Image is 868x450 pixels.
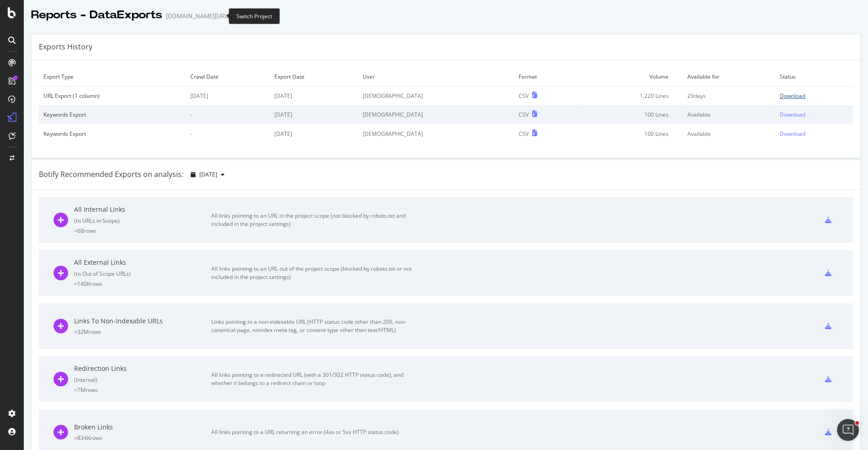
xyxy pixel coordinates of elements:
td: Crawl Date [186,67,270,86]
div: = 32M rows [74,328,211,336]
td: Status [775,67,853,86]
td: 100 Lines [577,105,682,124]
td: [DEMOGRAPHIC_DATA] [358,124,514,143]
div: All links pointing to a redirected URL (with a 301/302 HTTP status code), and whether it belongs ... [211,371,417,387]
td: [DATE] [186,86,270,106]
div: Keywords Export [43,111,181,118]
div: All Internal Links [74,205,211,214]
div: Download [779,130,805,138]
iframe: Intercom live chat [837,419,859,441]
td: [DATE] [270,105,358,124]
div: Download [779,92,805,100]
div: csv-export [825,323,831,329]
div: = 834K rows [74,434,211,442]
div: Botify Recommended Exports on analysis: [39,169,183,180]
div: All links pointing to a URL returning an error (4xx or 5xx HTTP status code) [211,428,417,436]
div: All links pointing to an URL out of the project scope (blocked by robots.txt or not included in t... [211,265,417,281]
a: Download [779,130,848,138]
div: All links pointing to an URL in the project scope (not blocked by robots.txt and included in the ... [211,212,417,228]
div: ( to URLs in Scope ) [74,217,211,225]
div: Links pointing to a non-indexable URL (HTTP status code other than 200, non-canonical page, noind... [211,318,417,334]
span: 2025 Aug. 12th [199,171,217,178]
td: User [358,67,514,86]
td: 1,220 Lines [577,86,682,106]
div: Available [687,111,770,118]
div: Links To Non-Indexable URLs [74,316,211,326]
div: Broken Links [74,423,211,432]
div: Reports - DataExports [31,7,162,23]
td: Format [514,67,577,86]
div: = 7M rows [74,386,211,394]
td: - [186,105,270,124]
div: ( to Out of Scope URLs ) [74,270,211,278]
div: = 140K rows [74,280,211,288]
div: csv-export [825,376,831,382]
td: 29 days [682,86,775,106]
a: Download [779,111,848,118]
div: URL Export (1 column) [43,92,181,100]
td: [DEMOGRAPHIC_DATA] [358,86,514,106]
td: - [186,124,270,143]
div: CSV [519,130,529,138]
button: [DATE] [187,167,228,182]
div: Switch Project [229,8,280,24]
div: [DOMAIN_NAME][URL] [166,11,230,21]
div: All External Links [74,258,211,267]
div: = 6B rows [74,227,211,235]
div: Redirection Links [74,364,211,373]
div: csv-export [825,217,831,223]
td: 100 Lines [577,124,682,143]
div: ( Internal ) [74,376,211,384]
div: Keywords Export [43,130,181,138]
td: Volume [577,67,682,86]
td: [DATE] [270,124,358,143]
td: Available for [682,67,775,86]
div: csv-export [825,270,831,276]
div: Download [779,111,805,118]
a: Download [779,92,848,100]
div: CSV [519,111,529,118]
div: CSV [519,92,529,100]
div: csv-export [825,429,831,435]
div: Exports History [39,42,92,52]
td: Export Date [270,67,358,86]
td: [DATE] [270,86,358,106]
td: Export Type [39,67,186,86]
div: Available [687,130,770,138]
td: [DEMOGRAPHIC_DATA] [358,105,514,124]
